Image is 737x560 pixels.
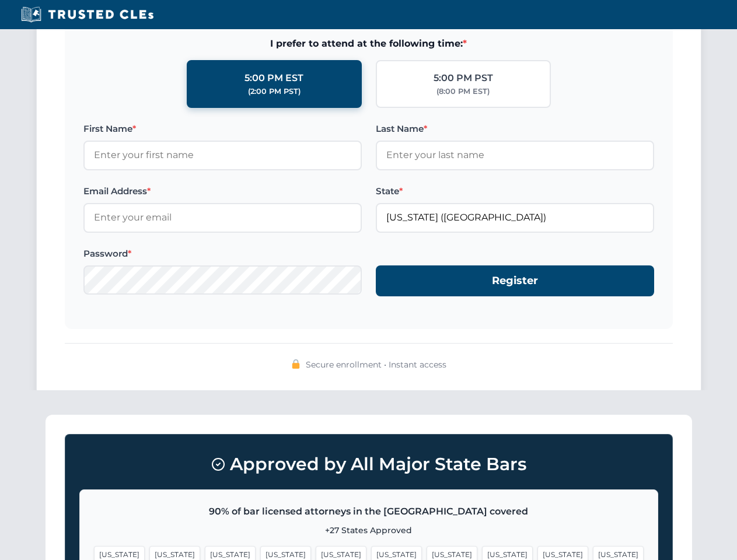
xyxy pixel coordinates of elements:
[18,6,157,23] img: Trusted CLEs
[94,524,644,537] p: +27 States Approved
[434,71,493,86] div: 5:00 PM PST
[436,86,490,97] div: (8:00 PM EST)
[376,203,654,232] input: Florida (FL)
[376,122,654,136] label: Last Name
[83,203,362,232] input: Enter your email
[83,184,362,198] label: Email Address
[376,141,654,170] input: Enter your last name
[306,358,446,371] span: Secure enrollment • Instant access
[83,141,362,170] input: Enter your first name
[248,86,301,97] div: (2:00 PM PST)
[83,36,654,51] span: I prefer to attend at the following time:
[291,359,301,369] img: 🔒
[244,71,303,86] div: 5:00 PM EST
[83,247,362,261] label: Password
[79,449,658,480] h3: Approved by All Major State Bars
[376,184,654,198] label: State
[83,122,362,136] label: First Name
[94,504,644,519] p: 90% of bar licensed attorneys in the [GEOGRAPHIC_DATA] covered
[376,265,654,296] button: Register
